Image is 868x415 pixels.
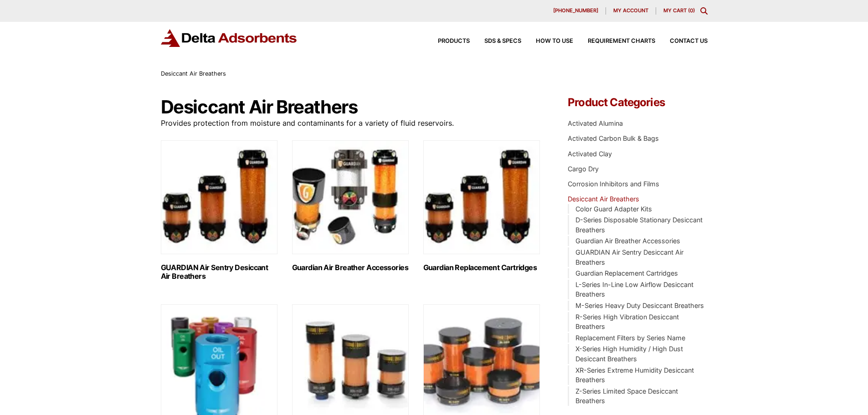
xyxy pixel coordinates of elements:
img: Guardian Air Breather Accessories [292,140,409,254]
a: Guardian Air Breather Accessories [575,237,680,245]
a: Activated Clay [568,150,612,158]
a: Visit product category Guardian Replacement Cartridges [423,140,540,272]
span: Desiccant Air Breathers [161,70,226,77]
a: My account [606,7,656,15]
a: Visit product category Guardian Air Breather Accessories [292,140,409,272]
h2: Guardian Air Breather Accessories [292,263,409,272]
a: M-Series Heavy Duty Desiccant Breathers [575,302,704,309]
a: XR-Series Extreme Humidity Desiccant Breathers [575,366,694,384]
span: How to Use [536,38,573,44]
a: [PHONE_NUMBER] [546,7,606,15]
a: Color Guard Adapter Kits [575,205,652,213]
span: Requirement Charts [588,38,655,44]
a: Requirement Charts [573,38,655,44]
a: R-Series High Vibration Desiccant Breathers [575,313,679,331]
h4: Product Categories [568,97,707,108]
a: How to Use [521,38,573,44]
a: SDS & SPECS [470,38,521,44]
a: D-Series Disposable Stationary Desiccant Breathers [575,216,703,234]
a: Contact Us [655,38,708,44]
a: L-Series In-Line Low Airflow Desiccant Breathers [575,281,693,298]
a: Replacement Filters by Series Name [575,334,685,342]
a: Guardian Replacement Cartridges [575,269,678,277]
img: Delta Adsorbents [161,29,298,47]
a: Desiccant Air Breathers [568,195,639,203]
a: Corrosion Inhibitors and Films [568,180,659,188]
span: My account [613,8,648,13]
a: GUARDIAN Air Sentry Desiccant Air Breathers [575,248,683,266]
a: Activated Alumina [568,119,623,127]
h1: Desiccant Air Breathers [161,97,541,117]
a: X-Series High Humidity / High Dust Desiccant Breathers [575,345,683,363]
h2: GUARDIAN Air Sentry Desiccant Air Breathers [161,263,277,281]
p: Provides protection from moisture and contaminants for a variety of fluid reservoirs. [161,117,541,129]
span: Products [438,38,470,44]
span: Contact Us [670,38,708,44]
h2: Guardian Replacement Cartridges [423,263,540,272]
span: [PHONE_NUMBER] [553,8,598,13]
img: Guardian Replacement Cartridges [423,140,540,254]
a: Activated Carbon Bulk & Bags [568,134,659,142]
a: Visit product category GUARDIAN Air Sentry Desiccant Air Breathers [161,140,277,281]
div: Toggle Modal Content [700,7,708,15]
a: Cargo Dry [568,165,599,173]
img: GUARDIAN Air Sentry Desiccant Air Breathers [161,140,277,254]
a: Z-Series Limited Space Desiccant Breathers [575,387,678,405]
span: 0 [690,7,693,14]
span: SDS & SPECS [484,38,521,44]
a: My Cart (0) [663,7,695,14]
a: Products [423,38,470,44]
